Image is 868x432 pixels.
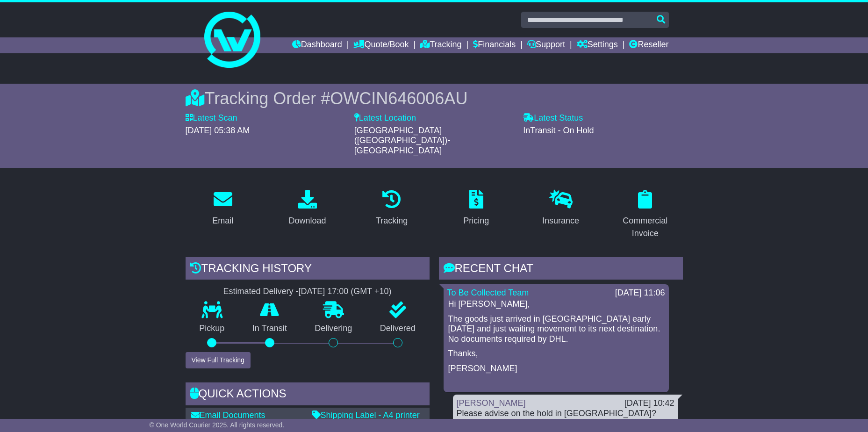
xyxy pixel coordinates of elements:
[439,257,683,282] div: RECENT CHAT
[186,126,250,135] span: [DATE] 05:38 AM
[292,37,342,53] a: Dashboard
[463,215,489,227] div: Pricing
[186,88,683,108] div: Tracking Order #
[376,215,408,227] div: Tracking
[186,257,430,282] div: Tracking history
[536,187,585,230] a: Insurance
[186,287,430,297] div: Estimated Delivery -
[191,410,265,420] a: Email Documents
[457,187,495,230] a: Pricing
[448,364,664,374] p: [PERSON_NAME]
[523,113,583,123] label: Latest Status
[614,215,677,240] div: Commercial Invoice
[527,37,565,53] a: Support
[615,288,665,298] div: [DATE] 11:06
[299,287,392,297] div: [DATE] 17:00 (GMT +10)
[608,187,683,243] a: Commercial Invoice
[301,324,366,334] p: Delivering
[448,299,664,310] p: Hi [PERSON_NAME],
[523,126,594,135] span: InTransit - On Hold
[186,352,251,368] button: View Full Tracking
[186,113,237,123] label: Latest Scan
[288,215,326,227] div: Download
[186,382,430,408] div: Quick Actions
[150,421,285,429] span: © One World Courier 2025. All rights reserved.
[312,410,420,420] a: Shipping Label - A4 printer
[457,398,526,408] a: [PERSON_NAME]
[448,314,664,345] p: The goods just arrived in [GEOGRAPHIC_DATA] early [DATE] and just waiting movement to its next de...
[542,215,579,227] div: Insurance
[420,37,461,53] a: Tracking
[624,398,674,409] div: [DATE] 10:42
[282,187,332,230] a: Download
[353,37,409,53] a: Quote/Book
[629,37,668,53] a: Reseller
[212,215,233,227] div: Email
[457,409,674,419] div: Please advise on the hold in [GEOGRAPHIC_DATA]?
[473,37,516,53] a: Financials
[354,113,416,123] label: Latest Location
[577,37,618,53] a: Settings
[238,324,301,334] p: In Transit
[206,187,239,230] a: Email
[366,324,430,334] p: Delivered
[448,349,664,359] p: Thanks,
[354,126,450,155] span: [GEOGRAPHIC_DATA] ([GEOGRAPHIC_DATA])-[GEOGRAPHIC_DATA]
[447,288,529,297] a: To Be Collected Team
[330,89,467,108] span: OWCIN646006AU
[370,187,414,230] a: Tracking
[186,324,239,334] p: Pickup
